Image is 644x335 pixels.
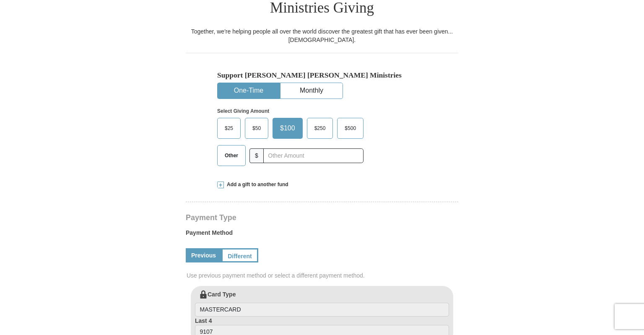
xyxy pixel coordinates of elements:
[248,122,265,135] span: $50
[221,149,242,162] span: Other
[186,214,458,221] h4: Payment Type
[217,71,427,80] h5: Support [PERSON_NAME] [PERSON_NAME] Ministries
[195,303,449,317] input: Card Type
[310,122,330,135] span: $250
[224,181,288,188] span: Add a gift to another fund
[186,27,458,44] div: Together, we're helping people all over the world discover the greatest gift that has ever been g...
[263,148,364,163] input: Other Amount
[195,290,449,317] label: Card Type
[217,108,269,114] strong: Select Giving Amount
[221,122,237,135] span: $25
[187,271,459,280] span: Use previous payment method or select a different payment method.
[221,248,258,262] a: Different
[186,229,458,241] label: Payment Method
[249,148,264,163] span: $
[218,83,280,99] button: One-Time
[276,122,299,135] span: $100
[280,83,343,99] button: Monthly
[340,122,360,135] span: $500
[186,248,221,262] a: Previous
